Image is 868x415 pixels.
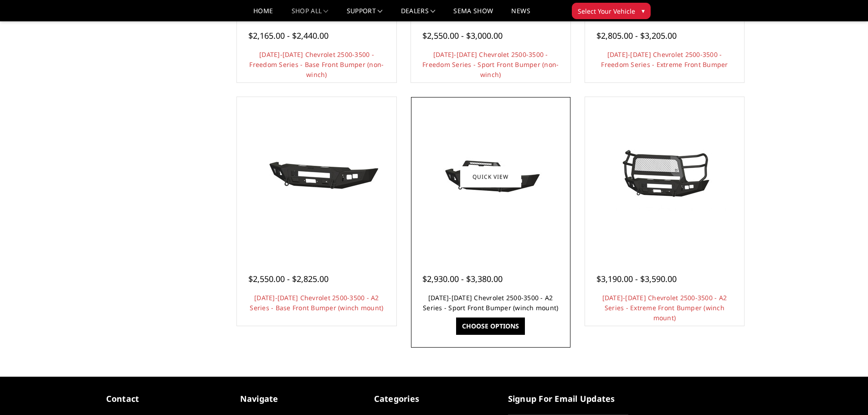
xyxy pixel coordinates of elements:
[374,393,494,405] h5: Categories
[401,8,436,21] a: Dealers
[418,143,564,211] img: 2024-2025 Chevrolet 2500-3500 - A2 Series - Sport Front Bumper (winch mount)
[508,393,628,405] h5: signup for email updates
[591,143,737,211] img: 2024-2025 Chevrolet 2500-3500 - A2 Series - Extreme Front Bumper (winch mount)
[578,6,635,16] span: Select Your Vehicle
[423,293,558,312] a: [DATE]-[DATE] Chevrolet 2500-3500 - A2 Series - Sport Front Bumper (winch mount)
[106,393,226,405] h5: contact
[453,8,493,21] a: SEMA Show
[413,99,568,254] a: 2024-2025 Chevrolet 2500-3500 - A2 Series - Sport Front Bumper (winch mount)
[347,8,383,21] a: Support
[822,371,868,415] iframe: Chat Widget
[422,30,503,41] span: $2,550.00 - $3,000.00
[601,50,728,69] a: [DATE]-[DATE] Chevrolet 2500-3500 - Freedom Series - Extreme Front Bumper
[248,273,329,284] span: $2,550.00 - $2,825.00
[572,3,651,19] button: Select Your Vehicle
[596,30,677,41] span: $2,805.00 - $3,205.00
[511,8,530,21] a: News
[239,99,394,254] a: 2024-2025 Chevrolet 2500-3500 - A2 Series - Base Front Bumper (winch mount)
[587,99,742,254] a: 2024-2025 Chevrolet 2500-3500 - A2 Series - Extreme Front Bumper (winch mount)
[253,8,273,21] a: Home
[422,273,503,284] span: $2,930.00 - $3,380.00
[250,293,383,312] a: [DATE]-[DATE] Chevrolet 2500-3500 - A2 Series - Base Front Bumper (winch mount)
[602,293,727,322] a: [DATE]-[DATE] Chevrolet 2500-3500 - A2 Series - Extreme Front Bumper (winch mount)
[596,273,677,284] span: $3,190.00 - $3,590.00
[422,50,559,79] a: [DATE]-[DATE] Chevrolet 2500-3500 - Freedom Series - Sport Front Bumper (non-winch)
[292,8,329,21] a: shop all
[249,50,384,79] a: [DATE]-[DATE] Chevrolet 2500-3500 - Freedom Series - Base Front Bumper (non-winch)
[456,318,525,335] a: Choose Options
[642,6,645,15] span: ▾
[248,30,329,41] span: $2,165.00 - $2,440.00
[460,166,521,188] a: Quick view
[244,143,390,211] img: 2024-2025 Chevrolet 2500-3500 - A2 Series - Base Front Bumper (winch mount)
[240,393,360,405] h5: Navigate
